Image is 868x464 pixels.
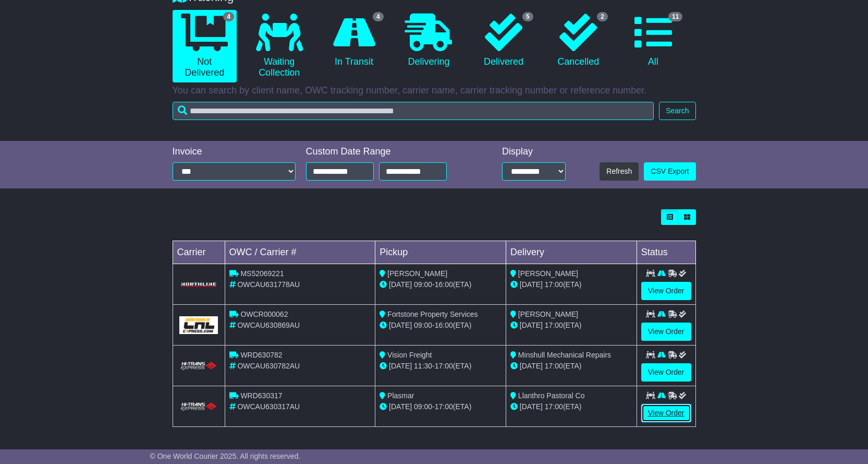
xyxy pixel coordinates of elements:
[518,351,611,359] span: Minshull Mechanical Repairs
[237,321,300,329] span: OWCAU630869AU
[414,402,432,411] span: 09:00
[545,321,563,329] span: 17:00
[240,269,284,278] span: MS52069221
[637,241,695,264] td: Status
[520,362,543,370] span: [DATE]
[225,241,375,264] td: OWC / Carrier #
[179,281,218,288] img: GetCarrierServiceLogo
[510,401,632,412] div: (ETA)
[173,10,237,82] a: 4 Not Delivered
[600,162,639,181] button: Refresh
[641,363,691,382] a: View Order
[150,452,301,460] span: © One World Courier 2025. All rights reserved.
[375,241,506,264] td: Pickup
[397,10,461,72] a: Delivering
[621,10,685,72] a: 11 All
[545,280,563,289] span: 17:00
[522,12,533,21] span: 5
[520,280,543,289] span: [DATE]
[173,85,696,97] p: You can search by client name, OWC tracking number, carrier name, carrier tracking number or refe...
[545,362,563,370] span: 17:00
[306,146,473,158] div: Custom Date Range
[641,282,691,300] a: View Order
[389,321,412,329] span: [DATE]
[380,401,502,412] div: - (ETA)
[435,280,453,289] span: 16:00
[373,12,384,21] span: 4
[641,404,691,422] a: View Order
[173,241,225,264] td: Carrier
[387,351,432,359] span: Vision Freight
[546,10,610,72] a: 2 Cancelled
[518,310,578,318] span: [PERSON_NAME]
[644,162,695,181] a: CSV Export
[387,269,447,278] span: [PERSON_NAME]
[240,351,282,359] span: WRD630782
[414,362,432,370] span: 11:30
[179,361,218,371] img: HiTrans.png
[240,310,288,318] span: OWCR000062
[179,316,218,334] img: GetCarrierServiceLogo
[502,146,566,158] div: Display
[387,391,414,400] span: Plasmar
[518,391,585,400] span: Llanthro Pastoral Co
[247,10,311,82] a: Waiting Collection
[506,241,637,264] td: Delivery
[414,280,432,289] span: 09:00
[389,280,412,289] span: [DATE]
[520,321,543,329] span: [DATE]
[520,402,543,411] span: [DATE]
[380,361,502,372] div: - (ETA)
[641,323,691,341] a: View Order
[237,362,300,370] span: OWCAU630782AU
[237,402,300,411] span: OWCAU630317AU
[387,310,478,318] span: Fortstone Property Services
[510,320,632,331] div: (ETA)
[545,402,563,411] span: 17:00
[389,402,412,411] span: [DATE]
[518,269,578,278] span: [PERSON_NAME]
[668,12,682,21] span: 11
[223,12,234,21] span: 4
[389,362,412,370] span: [DATE]
[237,280,300,289] span: OWCAU631778AU
[322,10,386,72] a: 4 In Transit
[179,402,218,412] img: HiTrans.png
[510,361,632,372] div: (ETA)
[435,402,453,411] span: 17:00
[173,146,296,158] div: Invoice
[471,10,535,72] a: 5 Delivered
[380,279,502,290] div: - (ETA)
[240,391,282,400] span: WRD630317
[510,279,632,290] div: (ETA)
[597,12,608,21] span: 2
[414,321,432,329] span: 09:00
[435,321,453,329] span: 16:00
[380,320,502,331] div: - (ETA)
[435,362,453,370] span: 17:00
[659,102,695,120] button: Search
